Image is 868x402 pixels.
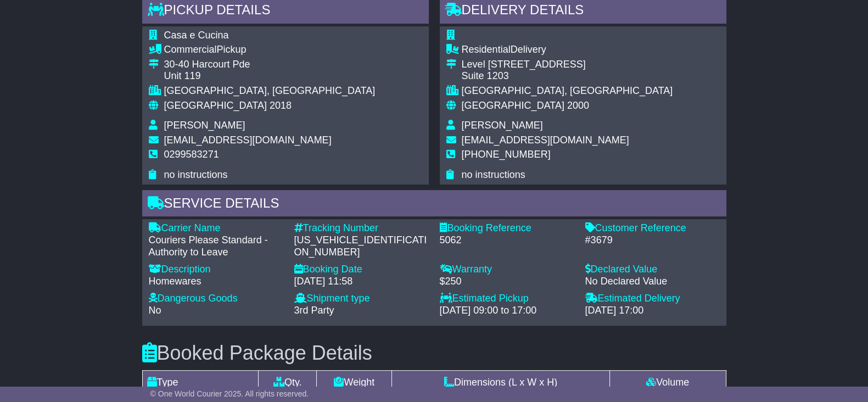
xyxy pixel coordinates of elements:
[294,276,429,288] div: [DATE] 11:58
[149,276,283,288] div: Homewares
[440,305,574,317] div: [DATE] 09:00 to 17:00
[462,120,543,131] span: [PERSON_NAME]
[164,70,376,82] div: Unit 119
[440,293,574,305] div: Estimated Pickup
[142,371,259,395] td: Type
[440,276,574,288] div: $250
[149,264,283,276] div: Description
[462,44,673,56] div: Delivery
[294,293,429,305] div: Shipment type
[164,149,219,160] span: 0299583271
[142,342,726,364] h3: Booked Package Details
[150,389,309,398] span: © One World Courier 2025. All rights reserved.
[164,85,376,97] div: [GEOGRAPHIC_DATA], [GEOGRAPHIC_DATA]
[392,371,609,395] td: Dimensions (L x W x H)
[462,149,551,160] span: [PHONE_NUMBER]
[585,293,720,305] div: Estimated Delivery
[164,44,376,56] div: Pickup
[149,305,161,316] span: No
[462,85,673,97] div: [GEOGRAPHIC_DATA], [GEOGRAPHIC_DATA]
[149,222,283,235] div: Carrier Name
[585,222,720,235] div: Customer Reference
[142,190,726,220] div: Service Details
[585,305,720,317] div: [DATE] 17:00
[149,235,283,258] div: Couriers Please Standard - Authority to Leave
[440,222,574,235] div: Booking Reference
[609,371,726,395] td: Volume
[294,264,429,276] div: Booking Date
[462,59,673,71] div: Level [STREET_ADDRESS]
[164,135,332,146] span: [EMAIL_ADDRESS][DOMAIN_NAME]
[164,44,217,55] span: Commercial
[462,135,629,146] span: [EMAIL_ADDRESS][DOMAIN_NAME]
[440,235,574,247] div: 5062
[164,100,267,111] span: [GEOGRAPHIC_DATA]
[164,169,228,180] span: no instructions
[462,44,511,55] span: Residential
[585,235,720,247] div: #3679
[164,59,376,71] div: 30-40 Harcourt Pde
[164,120,245,131] span: [PERSON_NAME]
[567,100,589,111] span: 2000
[294,222,429,235] div: Tracking Number
[294,305,334,316] span: 3rd Party
[164,30,229,41] span: Casa e Cucina
[294,235,429,258] div: [US_VEHICLE_IDENTIFICATION_NUMBER]
[317,371,392,395] td: Weight
[462,169,525,180] span: no instructions
[440,264,574,276] div: Warranty
[149,293,283,305] div: Dangerous Goods
[270,100,292,111] span: 2018
[585,276,720,288] div: No Declared Value
[259,371,317,395] td: Qty.
[462,100,564,111] span: [GEOGRAPHIC_DATA]
[585,264,720,276] div: Declared Value
[462,70,673,82] div: Suite 1203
